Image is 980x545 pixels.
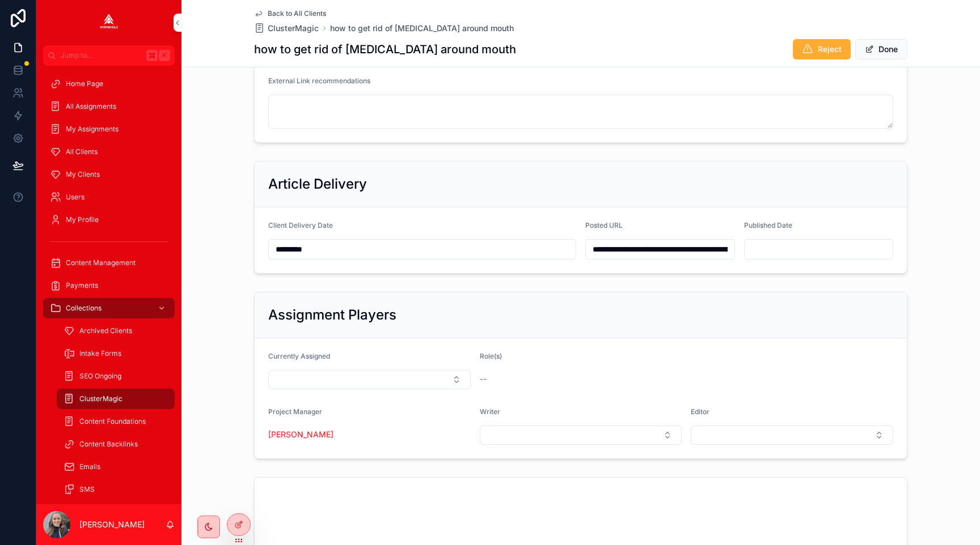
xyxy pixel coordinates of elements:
[268,23,319,34] span: ClusterMagic
[61,51,142,60] span: Jump to...
[79,326,132,335] span: Archived Clients
[79,394,122,403] span: ClusterMagic
[818,44,842,55] span: Reject
[79,349,121,358] span: Intake Forms
[43,298,175,318] a: Collections
[43,142,175,162] a: All Clients
[268,221,333,229] span: Client Delivery Date
[43,275,175,296] a: Payments
[268,370,471,389] button: Select Button
[160,51,169,60] span: K
[66,79,103,88] span: Home Page
[855,39,907,59] button: Done
[691,425,893,445] button: Select Button
[43,210,175,230] a: My Profile
[66,125,119,134] span: My Assignments
[57,411,175,432] a: Content Foundations
[254,23,319,34] a: ClusterMagic
[79,440,138,449] span: Content Backlinks
[43,253,175,273] a: Content Management
[57,321,175,341] a: Archived Clients
[57,389,175,409] a: ClusterMagic
[480,352,502,360] span: Role(s)
[79,519,145,530] p: [PERSON_NAME]
[793,39,851,59] button: Reject
[268,352,330,360] span: Currently Assigned
[254,9,326,18] a: Back to All Clients
[66,193,85,202] span: Users
[66,170,100,179] span: My Clients
[744,221,792,229] span: Published Date
[254,41,516,57] h1: how to get rid of [MEDICAL_DATA] around mouth
[691,407,709,416] span: Editor
[66,147,98,156] span: All Clients
[100,14,118,32] img: App logo
[66,215,99,224] span: My Profile
[79,462,100,471] span: Emails
[79,485,95,494] span: SMS
[480,407,500,416] span: Writer
[66,281,98,290] span: Payments
[57,457,175,477] a: Emails
[268,76,370,85] span: External Link recommendations
[268,175,367,193] h2: Article Delivery
[268,429,333,440] a: [PERSON_NAME]
[43,164,175,185] a: My Clients
[43,96,175,117] a: All Assignments
[43,74,175,94] a: Home Page
[79,417,146,426] span: Content Foundations
[330,23,514,34] a: how to get rid of [MEDICAL_DATA] around mouth
[585,221,623,229] span: Posted URL
[79,372,121,381] span: SEO Ongoing
[36,66,181,504] div: scrollable content
[66,304,102,313] span: Collections
[480,373,487,385] span: --
[66,102,116,111] span: All Assignments
[43,119,175,139] a: My Assignments
[268,306,396,324] h2: Assignment Players
[57,434,175,454] a: Content Backlinks
[66,258,136,267] span: Content Management
[57,366,175,386] a: SEO Ongoing
[43,45,175,66] button: Jump to...K
[268,9,326,18] span: Back to All Clients
[480,425,682,445] button: Select Button
[57,479,175,500] a: SMS
[43,187,175,207] a: Users
[57,343,175,364] a: Intake Forms
[268,407,322,416] span: Project Manager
